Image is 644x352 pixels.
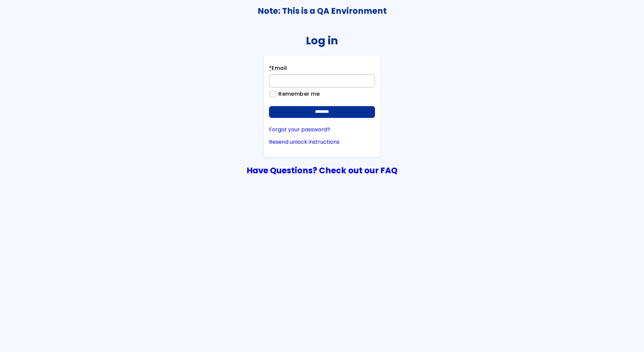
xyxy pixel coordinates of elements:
[269,139,375,145] a: Resend unlock instructions
[247,165,397,176] a: Have Questions? Check out our FAQ
[0,6,644,16] h3: Note: This is a QA Environment
[306,34,338,47] h2: Log in
[269,64,272,72] abbr: required
[269,64,287,74] label: Email
[275,91,320,97] label: Remember me
[269,127,375,133] a: Forgot your password?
